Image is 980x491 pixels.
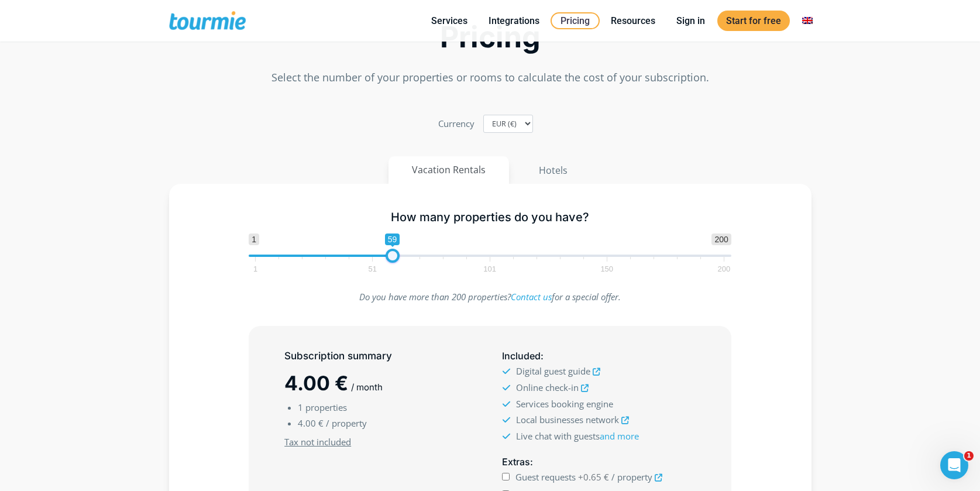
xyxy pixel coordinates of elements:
[249,234,259,245] span: 1
[515,471,576,483] span: Guest requests
[502,456,530,468] span: Extras
[305,401,347,413] span: properties
[717,11,790,31] a: Start for free
[511,291,552,303] a: Contact us
[502,455,695,469] h5: :
[516,414,619,425] span: Local businesses network
[611,471,652,483] span: / property
[169,70,811,85] p: Select the number of your properties or rooms to calculate the cost of your subscription.
[422,13,476,28] a: Services
[284,371,348,395] span: 4.00 €
[480,13,548,28] a: Integrations
[599,266,615,272] span: 150
[551,12,600,29] a: Pricing
[438,116,474,132] label: Currency
[516,365,590,377] span: Digital guest guide
[516,398,613,410] span: Services booking engine
[385,234,400,245] span: 59
[515,156,592,184] button: Hotels
[298,401,303,413] span: 1
[169,23,811,51] h2: Pricing
[964,451,974,461] span: 1
[940,451,968,479] iframe: Intercom live chat
[284,349,477,363] h5: Subscription summary
[711,234,731,245] span: 200
[252,266,259,272] span: 1
[482,266,498,272] span: 101
[388,156,509,184] button: Vacation Rentals
[600,430,639,442] a: and more
[716,266,733,272] span: 200
[502,349,695,363] h5: :
[249,289,731,305] p: Do you have more than 200 properties? for a special offer.
[602,13,664,28] a: Resources
[351,382,383,393] span: / month
[298,417,324,429] span: 4.00 €
[668,13,714,28] a: Sign in
[578,471,609,483] span: +0.65 €
[326,417,367,429] span: / property
[249,210,731,225] h5: How many properties do you have?
[284,436,351,448] u: Tax not included
[516,382,579,393] span: Online check-in
[367,266,379,272] span: 51
[502,350,541,362] span: Included
[516,430,639,442] span: Live chat with guests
